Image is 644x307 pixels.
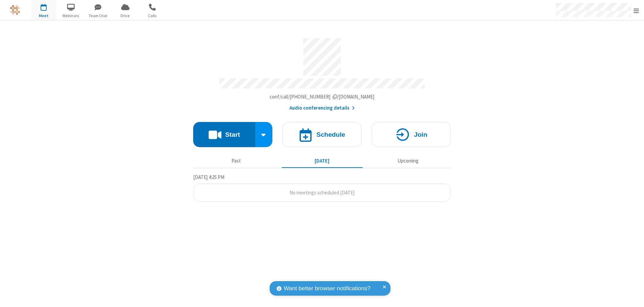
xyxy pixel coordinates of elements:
[193,173,451,202] section: Today's Meetings
[316,131,345,138] h4: Schedule
[368,155,448,167] button: Upcoming
[289,104,355,112] button: Audio conferencing details
[372,122,451,147] button: Join
[86,13,111,19] span: Team Chat
[193,122,255,147] button: Start
[193,33,451,112] section: Account details
[31,13,56,19] span: Meet
[289,189,355,196] span: No meetings scheduled [DATE]
[196,155,277,167] button: Past
[225,131,240,138] h4: Start
[270,94,375,100] span: Copy my meeting room link
[113,13,138,19] span: Drive
[282,122,362,147] button: Schedule
[270,93,375,101] button: Copy my meeting room linkCopy my meeting room link
[282,155,363,167] button: [DATE]
[284,284,370,293] span: Want better browser notifications?
[255,122,273,147] div: Start conference options
[627,290,639,302] iframe: Chat
[58,13,84,19] span: Webinars
[193,174,224,180] span: [DATE] 4:25 PM
[140,13,165,19] span: Calls
[414,131,427,138] h4: Join
[10,5,20,15] img: QA Selenium DO NOT DELETE OR CHANGE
